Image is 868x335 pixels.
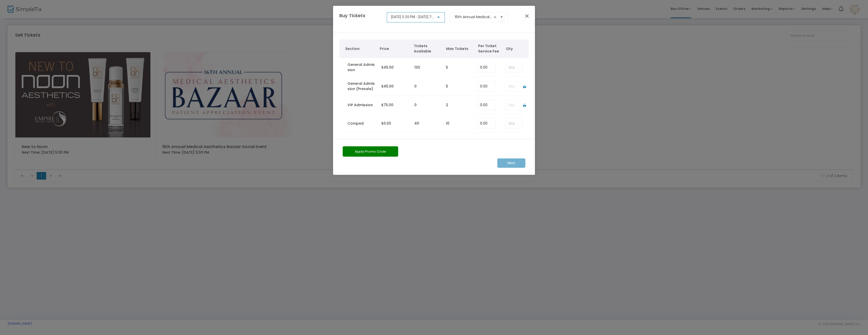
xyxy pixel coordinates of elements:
[381,121,391,126] span: $0.00
[347,102,373,108] label: VIP Admission
[478,43,503,54] span: Per Ticket Service Fee
[414,65,420,70] label: 130
[446,65,448,70] label: 5
[381,84,394,89] span: $45.00
[506,63,522,72] input: Qty
[391,15,442,19] span: [DATE] 5:30 PM - [DATE] 7:30 PM
[380,46,409,51] span: Price
[337,12,384,26] h4: Buy Tickets
[477,81,496,91] input: Enter Service Fee
[343,146,398,157] button: Apply Promo Code
[414,121,419,126] label: 40
[524,13,530,19] button: Close
[477,119,496,128] input: Enter Service Fee
[477,63,496,72] input: Enter Service Fee
[347,121,364,126] label: Comped
[446,84,448,89] label: 5
[414,43,441,54] span: Tickets Available
[347,62,376,73] label: General Admission
[455,14,492,20] input: Select an event
[414,102,417,108] label: 0
[498,12,505,22] button: Select
[345,46,375,51] span: Section
[506,119,522,128] input: Qty
[381,65,394,70] span: $45.00
[506,46,526,51] span: Qty
[446,46,473,51] span: Max Tickets
[492,14,498,20] span: clear
[381,102,393,107] span: $75.00
[477,100,496,110] input: Enter Service Fee
[347,81,376,92] label: General Admission (Presale)
[414,84,417,89] label: 0
[446,121,449,126] label: 10
[446,102,448,108] label: 2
